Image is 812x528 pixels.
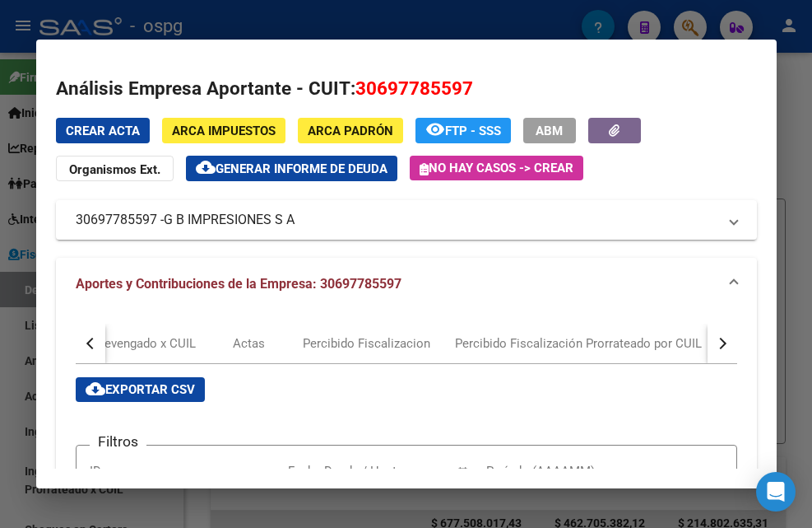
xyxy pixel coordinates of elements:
input: Fecha inicio [288,464,355,479]
span: Crear Acta [66,124,140,138]
mat-icon: cloud_download [196,157,216,177]
button: Open calendar [453,463,472,482]
div: Actas [233,334,265,353]
button: ARCA Impuestos [162,118,285,143]
input: Fecha fin [369,464,449,479]
mat-expansion-panel-header: Aportes y Contribuciones de la Empresa: 30697785597 [56,258,757,311]
span: ARCA Padrón [308,124,393,138]
span: Generar informe de deuda [216,161,387,176]
button: Crear Acta [56,118,150,143]
h2: Análisis Empresa Aportante - CUIT: [56,75,757,103]
div: Percibido Fiscalizacion [303,334,430,353]
button: FTP - SSS [415,118,511,143]
mat-panel-title: 30697785597 - [76,210,717,230]
h3: Filtros [90,432,146,451]
span: ABM [536,124,563,138]
span: No hay casos -> Crear [420,161,573,175]
span: G B IMPRESIONES S A [164,210,295,230]
mat-icon: remove_red_eye [425,119,445,139]
span: Aportes y Contribuciones de la Empresa: 30697785597 [76,276,401,292]
div: Open Intercom Messenger [756,472,796,512]
button: Organismos Ext. [56,156,174,181]
div: Devengado x CUIL [96,334,196,353]
button: ARCA Padrón [298,118,403,143]
span: 30697785597 [355,77,473,99]
button: Generar informe de deuda [186,156,397,181]
mat-icon: cloud_download [86,379,105,399]
span: FTP - SSS [445,124,501,138]
button: No hay casos -> Crear [410,156,583,180]
span: Exportar CSV [86,382,195,397]
button: ABM [523,118,576,143]
div: Percibido Fiscalización Prorrateado por CUIL [455,334,702,353]
span: ARCA Impuestos [172,124,276,138]
mat-expansion-panel-header: 30697785597 -G B IMPRESIONES S A [56,200,757,240]
strong: Organismos Ext. [69,162,160,177]
button: Exportar CSV [76,377,205,402]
